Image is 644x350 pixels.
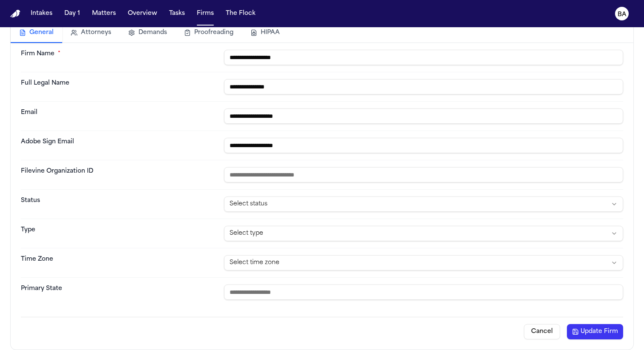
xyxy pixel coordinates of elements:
[21,226,217,241] dt: Type
[175,23,242,42] button: Proofreading
[10,10,20,18] a: Home
[21,196,217,212] dt: Status
[27,6,56,21] button: Intakes
[21,138,217,153] dt: Adobe Sign Email
[10,10,20,18] img: Finch Logo
[89,6,119,21] button: Matters
[124,6,161,21] button: Overview
[524,324,560,339] button: Cancel
[120,23,175,42] button: Demands
[567,324,623,339] button: Update Firm
[21,108,217,124] dt: Email
[21,285,217,300] dt: Primary State
[242,23,288,42] button: HIPAA
[62,23,120,42] button: Attorneys
[11,23,62,43] button: General
[61,6,83,21] button: Day 1
[166,6,188,21] button: Tasks
[21,167,217,182] dt: Filevine Organization ID
[193,6,217,21] button: Firms
[21,255,217,270] dt: Time Zone
[21,79,217,94] dt: Full Legal Name
[21,50,217,65] dt: Firm Name
[222,6,259,21] button: The Flock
